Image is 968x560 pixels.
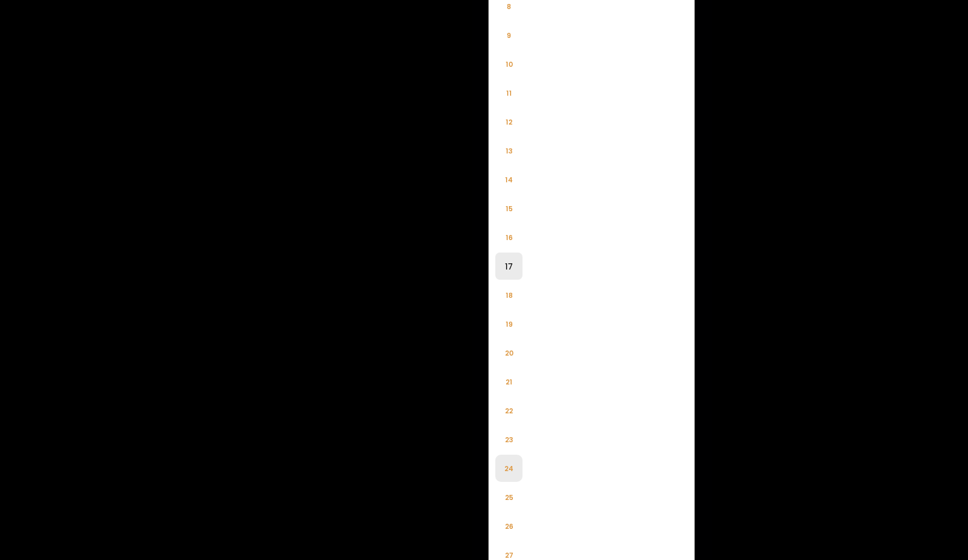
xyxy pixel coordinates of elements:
li: 12 [495,108,522,135]
li: 13 [495,137,522,164]
li: 14 [495,166,522,193]
li: 16 [495,224,522,251]
li: 22 [495,397,522,424]
li: 20 [495,339,522,366]
li: 10 [495,50,522,78]
li: 15 [495,195,522,222]
li: 11 [495,79,522,106]
li: 24 [495,455,522,482]
li: 17 [495,253,522,280]
li: 23 [495,426,522,453]
li: 19 [495,310,522,337]
li: 9 [495,22,522,49]
li: 26 [495,512,522,540]
li: 18 [495,281,522,309]
li: 25 [495,484,522,511]
li: 21 [495,368,522,395]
